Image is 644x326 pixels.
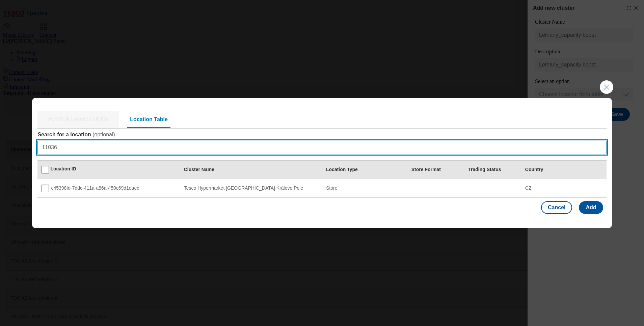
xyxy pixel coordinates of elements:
button: Cancel [541,201,572,214]
button: Close Modal [600,80,613,94]
label: Search for a location [37,131,606,138]
div: Tesco Hypermarket [GEOGRAPHIC_DATA] Královo Pole [184,185,318,191]
div: Modal [32,98,612,228]
input: Type location name / location uuid / store number / store name / city / postal code [37,141,606,154]
span: ( optional ) [92,132,115,137]
div: Modal [37,109,606,217]
div: CZ [525,185,602,191]
span: Location Table [130,116,168,122]
button: Add [579,201,603,214]
div: Store [326,185,403,191]
div: Cluster Name [184,167,214,173]
div: Store Format [411,167,441,173]
div: Location Type [326,167,358,173]
div: Trading Status [468,167,501,173]
div: c45398fd-7ddc-411a-a86a-450c69d1eaec [42,185,176,192]
div: Location ID [50,166,76,173]
div: Country [525,167,543,173]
